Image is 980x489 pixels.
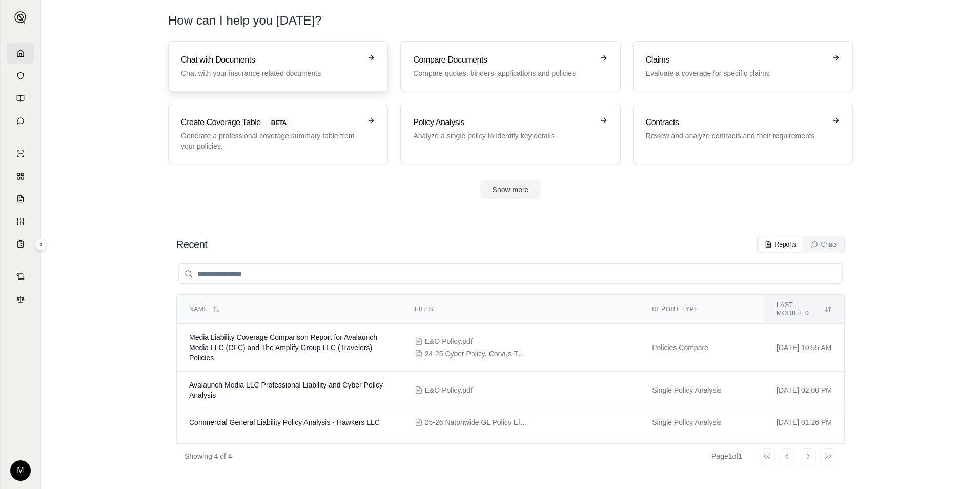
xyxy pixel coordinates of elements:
a: Claim Coverage [7,189,34,209]
a: Custom Report [7,211,34,232]
a: Chat with DocumentsChat with your insurance related documents [168,41,388,91]
td: [DATE] 02:00 PM [764,372,844,409]
span: BETA [265,117,293,129]
button: Expand sidebar [10,7,31,28]
td: [DATE] 01:26 PM [764,409,844,436]
th: Report Type [640,295,764,324]
h3: Policy Analysis [413,116,593,129]
div: M [10,460,31,481]
span: Media Liability Coverage Comparison Report for Avalaunch Media LLC (CFC) and The Amplify Group LL... [189,333,377,362]
a: Home [7,43,34,64]
a: ContractsReview and analyze contracts and their requirements [633,104,853,164]
button: Reports [759,237,803,252]
p: Analyze a single policy to identify key details [413,131,593,141]
a: Policy AnalysisAnalyze a single policy to identify key details [400,104,620,164]
h2: Recent [176,237,207,252]
p: Review and analyze contracts and their requirements [646,131,826,141]
div: Last modified [777,301,832,317]
p: Compare quotes, binders, applications and policies [413,68,593,78]
a: Policy Comparisons [7,166,34,187]
div: Chats [811,240,837,249]
h3: Contracts [646,116,826,129]
a: Compare DocumentsCompare quotes, binders, applications and policies [400,41,620,91]
a: Create Coverage TableBETAGenerate a professional coverage summary table from your policies. [168,104,388,164]
a: Prompt Library [7,88,34,109]
a: Legal Search Engine [7,289,34,310]
td: Single Policy Analysis [640,372,764,409]
a: Single Policy [7,144,34,164]
th: Files [402,295,640,324]
h3: Create Coverage Table [181,116,361,129]
p: Evaluate a coverage for specific claims [646,68,826,78]
td: Single Policy Analysis [640,409,764,436]
span: Commercial General Liability Policy Analysis - Hawkers LLC [189,418,380,426]
a: ClaimsEvaluate a coverage for specific claims [633,41,853,91]
p: Chat with your insurance related documents [181,68,361,78]
h3: Compare Documents [413,54,593,66]
h3: Chat with Documents [181,54,361,66]
h1: How can I help you [DATE]? [168,12,853,29]
p: Showing 4 of 4 [185,451,232,461]
span: 24-25 Cyber Policy, Corvus-Travelers.pdf [425,349,527,359]
button: Show more [480,180,541,199]
span: Avalaunch Media LLC Professional Liability and Cyber Policy Analysis [189,381,383,399]
span: E&O Policy.pdf [425,336,473,347]
div: Reports [765,240,797,249]
div: Page 1 of 1 [711,451,742,461]
h3: Claims [646,54,826,66]
td: Policies Compare [640,324,764,372]
a: Documents Vault [7,66,34,86]
button: Expand sidebar [35,238,47,251]
p: Generate a professional coverage summary table from your policies. [181,131,361,151]
span: E&O Policy.pdf [425,385,473,395]
a: Chat [7,111,34,131]
button: Chats [805,237,843,252]
div: Name [189,305,390,313]
td: [DATE] 10:55 AM [764,324,844,372]
a: Coverage Table [7,234,34,254]
a: Contract Analysis [7,267,34,287]
span: 25-26 Natonwide GL Policy Eff 1-1-25.pdf [425,417,527,427]
img: Expand sidebar [14,11,27,24]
